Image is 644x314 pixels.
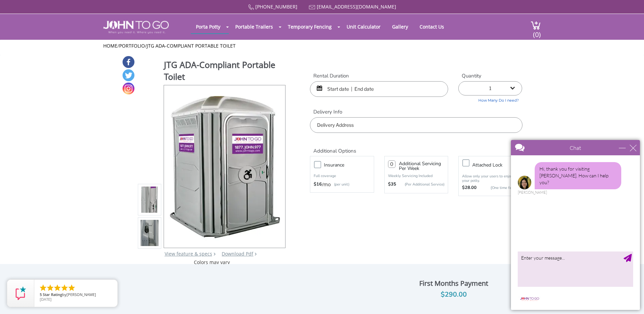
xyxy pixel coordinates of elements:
li:  [68,284,76,292]
a: How Many Do I need? [458,95,522,103]
span: [PERSON_NAME] [67,292,96,297]
img: chevron.png [255,252,257,256]
li:  [46,284,54,292]
a: [PHONE_NUMBER] [255,3,297,10]
h3: Insurance [324,161,377,169]
span: (0) [533,24,541,39]
img: JOHN to go [103,21,169,34]
span: [DATE] [40,297,52,302]
a: Download Pdf [222,250,253,257]
p: Weekly Servicing Included [388,173,444,178]
strong: $28.00 [462,185,477,191]
a: Gallery [387,20,413,33]
li:  [53,284,61,292]
a: Portable Trailers [230,20,278,33]
label: Delivery Info [310,108,522,116]
h1: JTG ADA-Compliant Portable Toilet [164,59,286,84]
iframe: Live Chat Box [507,136,644,314]
p: (per unit) [331,181,349,188]
li:  [39,284,47,292]
a: Twitter [123,69,134,81]
p: Full coverage [314,173,370,179]
label: Rental Duration [310,72,448,80]
div: First Months Payment [372,278,535,289]
input: 0 [388,160,395,168]
img: Product [141,120,159,280]
span: 5 [40,292,42,297]
img: Product [169,85,280,245]
a: Porta Potty [191,20,225,33]
a: Portfolio [119,42,145,49]
a: JTG ADA-Compliant Portable Toilet [147,42,236,49]
span: by [40,293,112,297]
div: /mo [314,181,370,188]
img: cart a [531,21,541,30]
img: Product [141,153,159,313]
li:  [60,284,69,292]
p: {One time fee} [480,185,515,191]
img: Call [248,4,254,10]
strong: $16 [314,181,322,188]
a: Contact Us [415,20,449,33]
p: Allow only your users to enjoy your potty. [462,174,518,183]
a: [EMAIL_ADDRESS][DOMAIN_NAME] [317,3,396,10]
input: Start date | End date [310,81,448,97]
label: Quantity [458,72,522,80]
img: Review Rating [14,286,27,300]
div: Colors may vary [138,259,286,266]
h2: Additional Options [310,140,522,154]
h3: Attached lock [472,161,525,169]
img: Mail [309,5,315,10]
input: Delivery Address [310,117,522,133]
ul: / / [103,42,541,49]
a: Home [103,42,117,49]
a: Instagram [123,83,134,94]
p: (Per Additional Service) [396,182,444,187]
a: Temporary Fencing [283,20,337,33]
a: Unit Calculator [342,20,386,33]
img: right arrow icon [214,252,216,256]
div: $290.00 [372,289,535,300]
a: Facebook [123,56,134,68]
h3: Additional Servicing Per Week [399,161,444,171]
a: View feature & specs [165,250,212,257]
strong: $35 [388,181,396,188]
span: Star Rating [43,292,62,297]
